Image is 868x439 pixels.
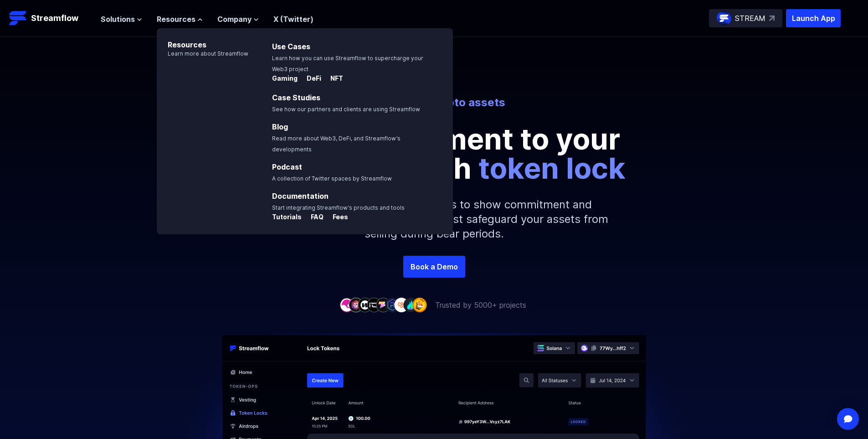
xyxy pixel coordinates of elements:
p: Fees [325,212,348,222]
span: Company [217,14,252,25]
img: top-right-arrow.svg [769,15,775,21]
span: Resources [157,14,195,25]
a: Case Studies [272,93,320,102]
button: Launch App [786,9,841,27]
img: company-9 [412,298,427,312]
img: company-6 [385,298,400,312]
a: Blog [272,122,288,131]
a: Documentation [272,191,329,201]
a: Book a Demo [403,256,465,278]
span: Start integrating Streamflow’s products and tools [272,204,405,211]
p: Tutorials [272,212,302,222]
span: See how our partners and clients are using Streamflow [272,106,420,113]
img: company-3 [358,298,372,312]
button: Company [217,14,259,25]
p: Gaming [272,74,298,83]
a: Fees [325,213,348,222]
a: Podcast [272,162,302,171]
a: Streamflow [9,9,92,27]
p: NFT [323,74,343,83]
a: STREAM [709,9,782,27]
p: Learn more about Streamflow [157,50,248,57]
a: NFT [323,75,343,84]
span: Read more about Web3, DeFi, and Streamflow’s developments [272,135,401,153]
span: token lock [478,150,626,186]
img: company-2 [349,298,363,312]
a: DeFi [299,75,323,84]
a: Tutorials [272,213,303,222]
img: company-1 [339,298,354,312]
p: FAQ [303,212,324,222]
a: Gaming [272,75,299,84]
span: Solutions [101,14,135,25]
button: Resources [157,14,203,25]
img: company-4 [367,298,381,312]
button: Solutions [101,14,142,25]
span: A collection of Twitter spaces by Streamflow [272,175,392,182]
img: Streamflow Logo [9,9,27,27]
a: Use Cases [272,42,310,51]
img: streamflow-logo-circle.png [717,11,731,26]
span: Learn how you can use Streamflow to supercharge your Web3 project [272,55,423,72]
p: Resources [157,28,248,50]
div: Open Intercom Messenger [837,408,859,430]
p: Trusted by 5000+ projects [435,300,526,310]
p: STREAM [735,13,765,24]
a: FAQ [303,213,325,222]
img: company-7 [394,298,409,312]
img: company-8 [403,298,418,312]
p: DeFi [299,74,321,83]
a: X (Twitter) [273,15,313,24]
p: Streamflow [31,12,78,25]
img: company-5 [376,298,390,312]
